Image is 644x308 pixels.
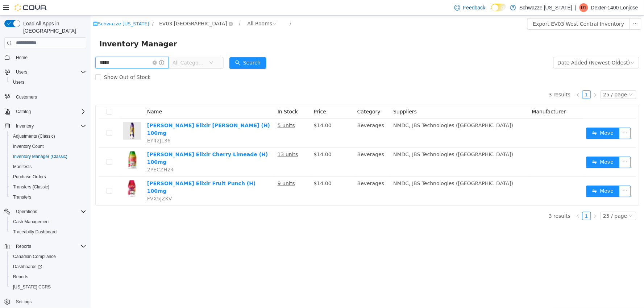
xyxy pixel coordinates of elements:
[187,165,204,171] u: 9 units
[33,106,51,124] img: Dixie Elixir Berry Lemonade (H) 100mg hero shot
[10,252,86,261] span: Canadian Compliance
[1,107,89,117] button: Catalog
[13,154,67,159] span: Inventory Manager (Classic)
[500,75,509,83] li: Next Page
[485,77,490,82] i: icon: left
[529,112,540,124] button: icon: ellipsis
[13,133,55,139] span: Adjustments (Classic)
[10,152,70,161] a: Inventory Manager (Classic)
[16,55,28,61] span: Home
[10,262,86,271] span: Dashboards
[119,45,123,50] i: icon: down
[441,93,475,99] span: Manufacturer
[223,136,241,142] span: $14.00
[14,4,47,11] img: Cova
[13,207,86,216] span: Operations
[483,75,492,83] li: Previous Page
[496,141,529,153] button: icon: swapMove
[7,251,89,262] button: Canadian Compliance
[10,272,31,281] a: Reports
[20,20,86,34] span: Load All Apps in [GEOGRAPHIC_DATA]
[13,79,24,85] span: Users
[483,196,492,205] li: Previous Page
[10,183,86,191] span: Transfers (Classic)
[7,77,89,87] button: Users
[10,183,52,191] a: Transfers (Classic)
[10,272,86,281] span: Reports
[7,162,89,172] button: Manifests
[3,6,7,11] i: icon: shop
[13,68,86,76] span: Users
[182,6,186,11] i: icon: close-circle
[491,11,492,12] span: Dark Mode
[10,193,86,201] span: Transfers
[13,164,32,170] span: Manifests
[10,162,86,171] span: Manifests
[7,172,89,182] button: Purchase Orders
[437,3,540,14] button: Export EV03 West Central Inventory
[503,77,507,82] i: icon: right
[492,75,500,83] li: 1
[303,107,423,113] span: NMDC, JBS Technologies ([GEOGRAPHIC_DATA])
[57,93,71,99] span: Name
[33,164,51,182] img: Dixie Elixir Fruit Punch (H) 100mg hero shot
[492,196,500,204] a: 1
[485,199,490,203] i: icon: left
[7,192,89,202] button: Transfers
[10,172,49,181] a: Purchase Orders
[303,136,423,142] span: NMDC, JBS Technologies ([GEOGRAPHIC_DATA])
[10,217,53,226] a: Cash Management
[57,151,83,157] span: 2PECZH24
[1,241,89,251] button: Reports
[9,22,91,34] span: Inventory Manager
[10,252,59,261] a: Canadian Compliance
[16,299,32,305] span: Settings
[540,45,544,50] i: icon: down
[16,94,37,100] span: Customers
[7,262,89,272] a: Dashboards
[16,244,31,249] span: Reports
[13,254,56,259] span: Canadian Compliance
[7,272,89,282] button: Reports
[10,193,34,201] a: Transfers
[13,53,86,62] span: Home
[267,93,290,99] span: Category
[223,107,241,113] span: $14.00
[10,142,47,151] a: Inventory Count
[187,93,207,99] span: In Stock
[13,93,40,101] a: Customers
[579,3,588,12] div: Dexter-1400 Lonjose
[16,123,34,129] span: Inventory
[138,6,142,11] i: icon: close-circle
[264,161,300,190] td: Beverages
[10,132,58,141] a: Adjustments (Classic)
[33,135,51,153] img: Dixie Elixir Cherry Limeade (H) 100mg hero shot
[496,112,529,124] button: icon: swapMove
[496,170,529,182] button: icon: swapMove
[13,219,50,225] span: Cash Management
[57,165,165,178] a: [PERSON_NAME] Elixir Fruit Punch (H) 100mg
[16,109,31,115] span: Catalog
[513,75,537,83] div: 25 / page
[303,93,326,99] span: Suppliers
[7,151,89,162] button: Inventory Manager (Classic)
[10,262,45,271] a: Dashboards
[10,142,86,151] span: Inventory Count
[492,196,500,205] li: 1
[13,229,57,235] span: Traceabilty Dashboard
[1,121,89,131] button: Inventory
[492,75,500,83] a: 1
[223,93,236,99] span: Price
[13,184,49,190] span: Transfers (Classic)
[157,3,182,13] div: All Rooms
[458,75,480,83] li: 3 results
[503,199,507,203] i: icon: right
[538,77,543,82] i: icon: down
[7,182,89,192] button: Transfers (Classic)
[148,5,150,11] span: /
[10,162,34,171] a: Manifests
[539,3,551,14] button: icon: ellipsis
[13,68,30,76] button: Users
[1,67,89,77] button: Users
[13,242,34,251] button: Reports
